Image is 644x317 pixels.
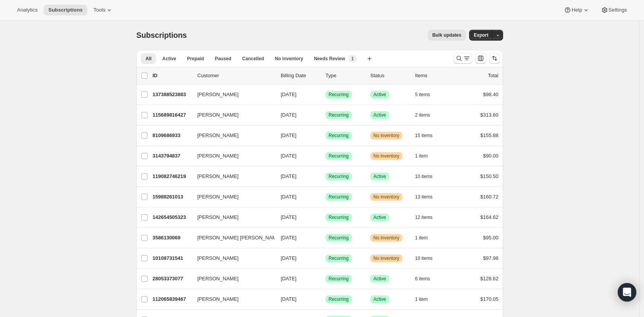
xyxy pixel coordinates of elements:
[215,56,231,62] span: Paused
[373,153,399,159] span: No inventory
[329,112,349,118] span: Recurring
[415,110,439,120] button: 2 items
[415,192,441,202] button: 13 items
[197,91,239,98] span: [PERSON_NAME]
[314,56,345,62] span: Needs Review
[489,53,500,64] button: Sort the results
[162,56,176,62] span: Active
[469,30,493,41] button: Export
[483,153,498,159] span: $90.00
[373,296,386,302] span: Active
[153,152,191,160] p: 3143794837
[153,110,498,120] div: 115689816427[PERSON_NAME][DATE]SuccessRecurringSuccessActive2 items$313.60
[415,171,441,182] button: 10 items
[559,5,594,15] button: Help
[281,132,297,138] span: [DATE]
[373,276,386,282] span: Active
[325,72,364,80] div: Type
[17,7,37,13] span: Analytics
[153,214,191,221] p: 142654505323
[281,194,297,200] span: [DATE]
[93,7,105,13] span: Tools
[475,53,486,64] button: Customize table column order and visibility
[153,171,498,182] div: 119082746219[PERSON_NAME][DATE]SuccessRecurringSuccessActive10 items$150.50
[281,92,297,97] span: [DATE]
[281,153,297,159] span: [DATE]
[329,296,349,302] span: Recurring
[193,191,270,203] button: [PERSON_NAME]
[281,276,297,281] span: [DATE]
[153,173,191,180] p: 119082746219
[193,293,270,305] button: [PERSON_NAME]
[153,253,498,264] div: 10108731541[PERSON_NAME][DATE]SuccessRecurringWarningNo inventory10 items$97.98
[329,214,349,220] span: Recurring
[12,5,42,15] button: Analytics
[275,56,303,62] span: No inventory
[193,252,270,264] button: [PERSON_NAME]
[153,72,191,80] p: ID
[474,32,488,38] span: Export
[153,254,191,262] p: 10108731541
[242,56,264,62] span: Cancelled
[329,132,349,139] span: Recurring
[153,132,191,139] p: 8109686933
[415,214,432,220] span: 12 items
[415,112,430,118] span: 2 items
[153,91,191,98] p: 137388523883
[415,72,454,80] div: Items
[373,173,386,180] span: Active
[193,170,270,183] button: [PERSON_NAME]
[329,153,349,159] span: Recurring
[329,276,349,282] span: Recurring
[153,294,498,305] div: 112065839467[PERSON_NAME][DATE]SuccessRecurringSuccessActive1 item$170.05
[44,5,87,15] button: Subscriptions
[415,130,441,141] button: 15 items
[351,56,354,62] span: 1
[281,72,319,80] p: Billing Date
[415,253,441,264] button: 10 items
[480,214,498,220] span: $164.62
[281,255,297,261] span: [DATE]
[329,92,349,98] span: Recurring
[415,294,436,305] button: 1 item
[48,7,83,13] span: Subscriptions
[480,296,498,302] span: $170.05
[415,194,432,200] span: 13 items
[488,72,498,80] p: Total
[153,234,191,242] p: 3586130069
[197,173,239,180] span: [PERSON_NAME]
[153,275,191,283] p: 28053373077
[483,255,498,261] span: $97.98
[197,254,239,262] span: [PERSON_NAME]
[415,89,439,100] button: 5 items
[480,276,498,281] span: $128.62
[153,111,191,119] p: 115689816427
[432,32,461,38] span: Bulk updates
[153,212,498,223] div: 142654505323[PERSON_NAME][DATE]SuccessRecurringSuccessActive12 items$164.62
[329,255,349,261] span: Recurring
[193,273,270,285] button: [PERSON_NAME]
[153,193,191,201] p: 15988261013
[415,235,428,241] span: 1 item
[480,112,498,118] span: $313.60
[373,214,386,220] span: Active
[428,30,466,41] button: Bulk updates
[193,88,270,101] button: [PERSON_NAME]
[281,296,297,302] span: [DATE]
[415,92,430,98] span: 5 items
[415,132,432,139] span: 15 items
[373,132,399,139] span: No inventory
[197,72,275,80] p: Customer
[329,235,349,241] span: Recurring
[370,72,409,80] p: Status
[329,173,349,180] span: Recurring
[329,194,349,200] span: Recurring
[193,129,270,142] button: [PERSON_NAME]
[89,5,118,15] button: Tools
[197,295,239,303] span: [PERSON_NAME]
[415,153,428,159] span: 1 item
[153,273,498,284] div: 28053373077[PERSON_NAME][DATE]SuccessRecurringSuccessActive6 items$128.62
[618,283,636,302] div: Open Intercom Messenger
[281,173,297,179] span: [DATE]
[197,132,239,139] span: [PERSON_NAME]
